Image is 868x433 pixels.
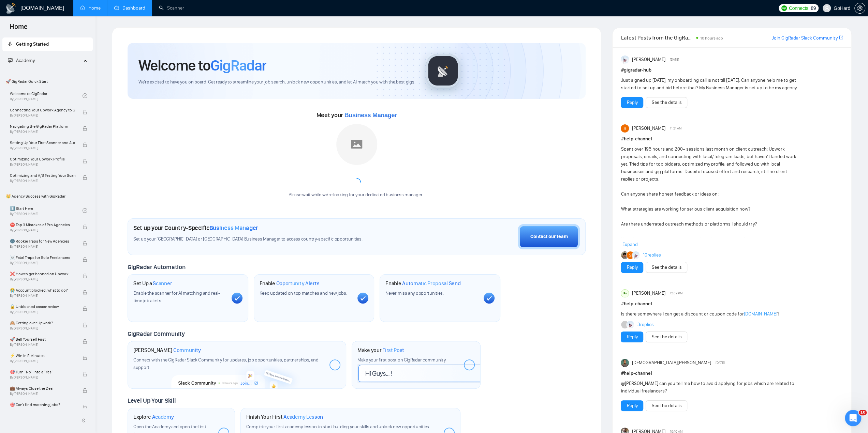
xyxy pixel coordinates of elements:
h1: Welcome to [138,56,266,75]
span: lock [83,372,87,376]
span: GigRadar Automation [128,263,185,271]
a: Join GigRadar Slack Community [772,34,838,42]
span: export [839,35,843,40]
span: lock [83,257,87,262]
span: lock [83,126,87,131]
h1: Make your [357,347,404,354]
a: searchScanner [159,5,184,11]
div: Just signed up [DATE], my onboarding call is not till [DATE]. Can anyone help me to get started t... [621,77,798,92]
span: Level Up Your Skill [128,397,176,404]
button: See the details [646,262,687,273]
a: 3replies [637,321,654,328]
span: [DEMOGRAPHIC_DATA][PERSON_NAME] [632,359,711,367]
span: We're excited to have you on board. Get ready to streamline your job search, unlock new opportuni... [138,79,415,86]
img: Sameer Mansuri [621,124,629,133]
span: By [PERSON_NAME] [10,228,75,232]
span: Set up your [GEOGRAPHIC_DATA] or [GEOGRAPHIC_DATA] Business Manager to access country-specific op... [133,236,401,243]
span: Enable the scanner for AI matching and real-time job alerts. [133,290,220,304]
span: Connecting Your Upwork Agency to GigRadar [10,107,75,113]
span: By [PERSON_NAME] [10,359,75,363]
span: 89 [811,4,816,12]
a: export [839,34,843,41]
button: Reply [621,331,643,342]
img: Anisuzzaman Khan [621,56,629,64]
span: fund-projection-screen [8,58,13,63]
span: 10 [859,410,867,415]
span: Keep updated on top matches and new jobs. [260,290,347,296]
span: lock [83,404,87,409]
li: Getting Started [2,37,93,51]
span: 🎯 Turn “No” into a “Yes” [10,369,75,375]
span: Connect with the GigRadar Slack Community for updates, job opportunities, partnerships, and support. [133,357,319,370]
a: setting [854,5,865,11]
span: ⛔ Top 3 Mistakes of Pro Agencies [10,221,75,228]
span: 10 hours ago [700,36,723,41]
span: By [PERSON_NAME] [10,163,75,167]
button: Reply [621,400,643,411]
span: Connects: [789,4,809,12]
span: By [PERSON_NAME] [10,146,75,150]
span: 🙈 Getting over Upwork? [10,320,75,326]
span: Meet your [317,111,397,119]
span: lock [83,159,87,164]
span: ❌ How to get banned on Upwork [10,270,75,277]
h1: [PERSON_NAME] [133,347,201,354]
span: By [PERSON_NAME] [10,392,75,396]
span: check-circle [83,93,87,98]
div: Please wait while we're looking for your dedicated business manager... [284,192,429,198]
img: Joey Akhter [621,251,629,259]
span: 12:09 PM [670,290,683,296]
h1: Explore [133,414,174,420]
a: Reply [627,333,637,341]
img: Anisuzzaman Khan [632,251,639,259]
a: 1️⃣ Start HereBy[PERSON_NAME] [10,203,83,218]
span: Optimizing and A/B Testing Your Scanner for Better Results [10,172,75,179]
span: 11:21 AM [670,125,682,132]
button: See the details [646,331,687,342]
a: See the details [651,402,681,409]
span: lock [83,142,87,147]
span: Optimizing Your Upwork Profile [10,156,75,163]
span: Academy [8,58,35,63]
span: lock [83,290,87,295]
span: lock [83,388,87,393]
span: By [PERSON_NAME] [10,113,75,118]
a: See the details [651,264,681,271]
span: 💼 Always Close the Deal [10,385,75,392]
span: 🎯 Can't find matching jobs? [10,401,75,408]
span: [PERSON_NAME] [632,290,665,297]
span: Setting Up Your First Scanner and Auto-Bidder [10,139,75,146]
span: 🔓 Unblocked cases: review [10,303,75,310]
span: setting [855,5,865,11]
span: lock [83,339,87,344]
span: ⚡ Win in 5 Minutes [10,352,75,359]
h1: # gigradar-hub [621,66,843,74]
h1: Set up your Country-Specific [133,224,258,232]
span: By [PERSON_NAME] [10,375,75,380]
img: placeholder.png [336,124,377,165]
button: setting [854,3,865,14]
button: Contact our team [518,224,580,249]
span: Latest Posts from the GigRadar Community [621,33,694,42]
div: Is there somewhere I can get a discount or coupon code for ? [621,310,798,318]
span: GigRadar Community [128,330,185,338]
span: By [PERSON_NAME] [10,130,75,134]
span: [PERSON_NAME] [632,125,665,132]
a: 10replies [643,252,661,259]
span: Opportunity Alerts [276,280,319,287]
a: Reply [627,99,637,106]
img: Anisuzzaman Khan [627,321,634,328]
div: Spent over 195 hours and 200+ sessions last month on client outreach: Upwork proposals, emails, a... [621,145,798,243]
span: lock [83,175,87,180]
span: [DATE] [670,57,679,63]
img: gigradar-logo.png [426,54,460,88]
img: slackcommunity-bg.png [172,357,302,389]
iframe: Intercom live chat [845,410,861,426]
span: Community [173,347,201,354]
span: Make your first post on GigRadar community. [357,357,446,363]
span: Expand [622,242,637,247]
span: Never miss any opportunities. [385,290,443,296]
span: lock [83,274,87,278]
h1: # help-channel [621,135,843,143]
span: [PERSON_NAME] [632,56,665,63]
